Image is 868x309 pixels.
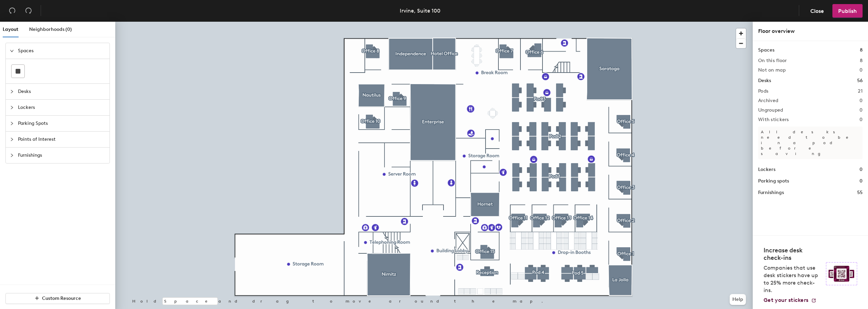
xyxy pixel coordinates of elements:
[758,108,783,113] h2: Ungrouped
[730,294,746,305] button: Help
[860,46,863,54] h1: 8
[758,67,786,73] h2: Not on map
[10,121,14,125] span: collapsed
[18,132,105,147] span: Points of Interest
[10,153,14,157] span: collapsed
[805,4,830,18] button: Close
[758,58,787,63] h2: On this floor
[857,189,863,196] h1: 55
[857,77,863,84] h1: 56
[22,4,35,18] button: Redo (⌘ + ⇧ + Z)
[860,108,863,113] h2: 0
[860,58,863,63] h2: 8
[860,98,863,103] h2: 0
[18,148,105,163] span: Furnishings
[400,6,440,15] div: Irvine, Suite 100
[826,262,857,285] img: Sticker logo
[758,189,784,196] h1: Furnishings
[42,295,81,301] span: Custom Resource
[758,127,863,159] p: All desks need to be in a pod before saving
[18,43,105,59] span: Spaces
[758,166,775,173] h1: Lockers
[758,177,789,185] h1: Parking spots
[860,166,863,173] h1: 0
[10,137,14,141] span: collapsed
[5,293,110,304] button: Custom Resource
[5,4,19,18] button: Undo (⌘ + Z)
[29,26,72,32] span: Neighborhoods (0)
[18,84,105,99] span: Desks
[758,46,774,54] h1: Spaces
[838,8,857,14] span: Publish
[764,264,822,294] p: Companies that use desk stickers have up to 25% more check-ins.
[758,89,768,94] h2: Pods
[832,4,863,18] button: Publish
[10,49,14,53] span: expanded
[10,105,14,110] span: collapsed
[810,8,824,14] span: Close
[758,98,778,103] h2: Archived
[758,117,789,122] h2: With stickers
[764,247,822,262] h4: Increase desk check-ins
[18,100,105,115] span: Lockers
[764,297,816,304] a: Get your stickers
[764,297,808,303] span: Get your stickers
[3,26,18,32] span: Layout
[860,177,863,185] h1: 0
[758,27,863,35] div: Floor overview
[10,90,14,94] span: collapsed
[860,117,863,122] h2: 0
[18,116,105,131] span: Parking Spots
[858,89,863,94] h2: 21
[860,67,863,73] h2: 0
[758,77,771,84] h1: Desks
